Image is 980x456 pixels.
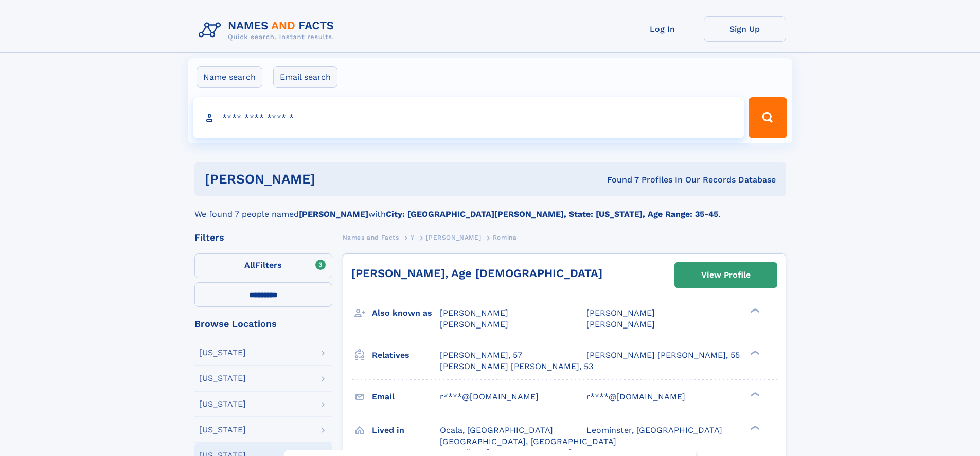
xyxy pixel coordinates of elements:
h3: Email [372,388,440,406]
h3: Also known as [372,304,440,322]
label: Filters [194,253,332,278]
a: Log In [621,16,704,42]
div: ❯ [748,349,760,356]
h3: Lived in [372,422,440,439]
label: Name search [197,66,262,88]
h3: Relatives [372,346,440,364]
span: [PERSON_NAME] [586,308,655,318]
a: View Profile [675,263,777,287]
div: [US_STATE] [199,426,246,434]
a: Names and Facts [343,231,399,244]
b: City: [GEOGRAPHIC_DATA][PERSON_NAME], State: [US_STATE], Age Range: 35-45 [386,209,718,219]
div: ❯ [748,424,760,431]
a: [PERSON_NAME] [PERSON_NAME], 55 [586,350,740,361]
input: search input [193,97,744,138]
div: View Profile [701,263,751,287]
span: Ocala, [GEOGRAPHIC_DATA] [440,425,553,435]
b: [PERSON_NAME] [299,209,368,219]
h1: [PERSON_NAME] [205,173,461,186]
div: Filters [194,233,332,242]
span: [PERSON_NAME] [426,234,481,241]
div: ❯ [748,307,760,314]
label: Email search [273,66,337,88]
span: [GEOGRAPHIC_DATA], [GEOGRAPHIC_DATA] [440,436,616,446]
span: Leominster, [GEOGRAPHIC_DATA] [586,425,722,435]
img: Logo Names and Facts [194,16,343,44]
div: [US_STATE] [199,349,246,357]
span: Y [411,234,415,241]
span: [PERSON_NAME] [440,308,508,318]
span: [PERSON_NAME] [440,319,508,329]
div: We found 7 people named with . [194,196,786,221]
a: [PERSON_NAME] [PERSON_NAME], 53 [440,361,593,372]
a: Y [411,231,415,244]
div: [US_STATE] [199,400,246,408]
span: All [244,260,255,270]
a: Sign Up [704,16,786,42]
div: Found 7 Profiles In Our Records Database [461,174,776,186]
div: Browse Locations [194,319,332,329]
span: Romina [493,234,517,241]
a: [PERSON_NAME], 57 [440,350,522,361]
div: ❯ [748,391,760,397]
a: [PERSON_NAME] [426,231,481,244]
a: [PERSON_NAME], Age [DEMOGRAPHIC_DATA] [351,267,602,280]
span: [PERSON_NAME] [586,319,655,329]
button: Search Button [749,97,787,138]
div: [US_STATE] [199,374,246,382]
